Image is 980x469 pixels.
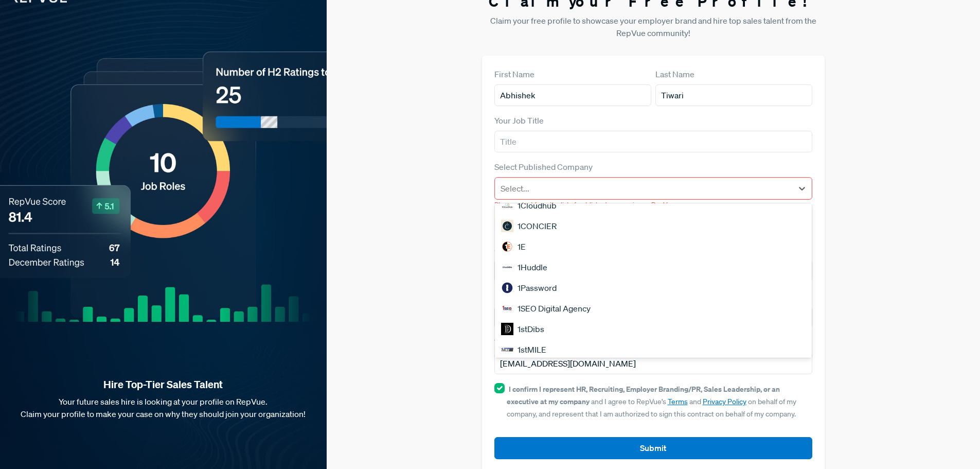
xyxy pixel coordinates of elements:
[501,282,513,294] img: 1Password
[655,68,694,80] label: Last Name
[494,131,813,152] input: Title
[482,14,825,39] p: Claim your free profile to showcase your employer brand and hire top sales talent from the RepVue...
[501,261,513,273] img: 1Huddle
[655,84,812,106] input: Last Name
[495,339,812,360] div: 1stMILE
[501,220,513,232] img: 1CONCIER
[507,384,780,406] strong: I confirm I represent HR, Recruiting, Employer Branding/PR, Sales Leadership, or an executive at ...
[494,336,536,349] label: Work Email
[495,277,812,298] div: 1Password
[703,397,746,406] a: Privacy Policy
[668,397,688,406] a: Terms
[494,114,544,127] label: Your Job Title
[495,195,812,216] div: 1Cloudhub
[501,343,513,356] img: 1stMILE
[495,216,812,236] div: 1CONCIER
[494,84,651,106] input: First Name
[495,298,812,319] div: 1SEO Digital Agency
[494,68,534,80] label: First Name
[494,244,573,256] label: # Of Open Sales Jobs
[507,385,796,419] span: and I agree to RepVue’s and on behalf of my company, and represent that I am authorized to sign t...
[495,319,812,339] div: 1stDibs
[494,218,813,239] p: Only published company profiles can claim a free account at this time. Please if you are interest...
[501,240,513,253] img: 1E
[494,353,813,374] input: Email
[494,437,813,459] button: Submit
[501,199,513,212] img: 1Cloudhub
[501,302,513,315] img: 1SEO Digital Agency
[494,290,613,302] label: How will I primarily use RepVue?
[16,395,310,420] p: Your future sales hire is looking at your profile on RepVue. Claim your profile to make your case...
[495,257,812,277] div: 1Huddle
[494,161,593,173] label: Select Published Company
[16,378,310,391] strong: Hire Top-Tier Sales Talent
[495,236,812,257] div: 1E
[494,200,813,210] p: Please select from the list of published companies on RepVue
[501,323,513,335] img: 1stDibs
